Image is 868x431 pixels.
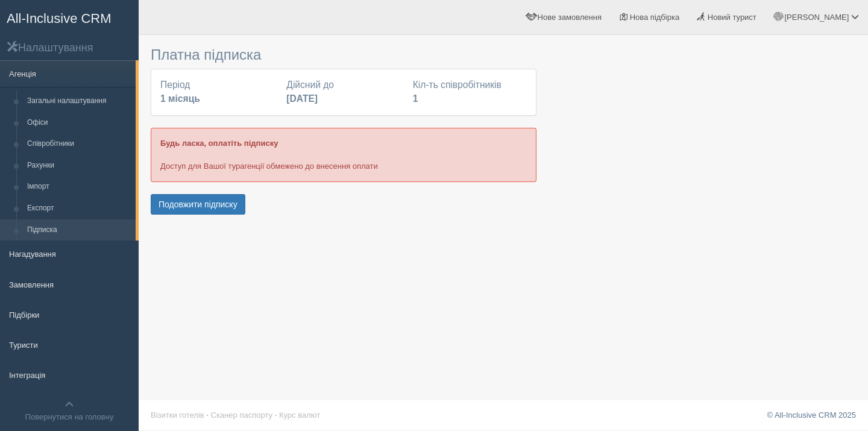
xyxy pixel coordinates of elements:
[538,13,602,22] span: Нове замовлення
[280,78,406,106] div: Дійсний до
[22,198,136,219] a: Експорт
[630,13,680,22] span: Нова підбірка
[279,411,320,420] a: Курс валют
[286,93,318,104] b: [DATE]
[151,128,536,181] div: Доступ для Вашої турагенції обмежено до внесення оплати
[275,411,277,420] span: ·
[154,78,280,106] div: Період
[22,219,136,241] a: Підписка
[206,411,209,420] span: ·
[22,112,136,134] a: Офіси
[160,93,200,104] b: 1 місяць
[22,90,136,112] a: Загальні налаштування
[22,133,136,155] a: Співробітники
[784,13,849,22] span: [PERSON_NAME]
[7,11,112,26] span: All-Inclusive CRM
[708,13,756,22] span: Новий турист
[160,139,278,148] b: Будь ласка, оплатіть підписку
[151,411,204,420] a: Візитки готелів
[413,93,418,104] b: 1
[22,155,136,177] a: Рахунки
[151,194,245,215] button: Подовжити підписку
[407,78,533,106] div: Кіл-ть співробітників
[767,411,856,420] a: © All-Inclusive CRM 2025
[211,411,272,420] a: Сканер паспорту
[1,1,138,34] a: All-Inclusive CRM
[151,47,536,63] h3: Платна підписка
[22,176,136,198] a: Імпорт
